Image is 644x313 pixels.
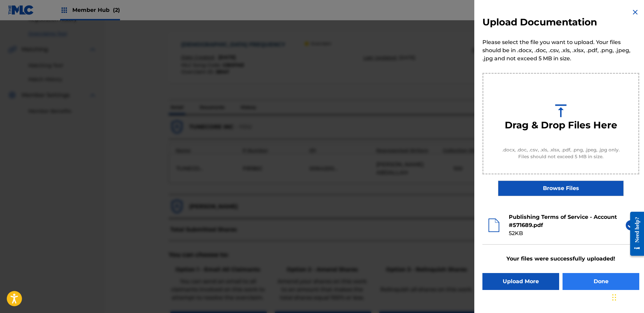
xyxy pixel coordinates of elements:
[482,38,639,63] p: Please select the file you want to upload. Your files should be in .docx, .doc, .csv, .xls, .xlsx...
[482,273,559,290] button: Upload More
[509,229,619,237] div: 52 KB
[498,181,623,196] label: Browse Files
[552,102,569,119] img: upload
[497,146,625,160] span: .docx, .doc, .csv, .xls, .xlsx, .pdf, .png, .jpeg, .jpg only. Files should not exceed 5 MB in size.
[482,16,597,28] h3: Upload Documentation
[72,6,120,14] span: Member Hub
[8,5,34,15] img: MLC Logo
[509,214,617,228] b: Publishing Terms of Service - Account #571689.pdf
[625,207,644,261] iframe: Resource Center
[113,7,120,13] span: (2)
[505,119,617,131] h3: Drag & Drop Files Here
[563,273,639,290] button: Done
[482,255,639,263] b: Your files were successfully uploaded!
[60,6,68,14] img: Top Rightsholders
[612,287,616,308] div: Drag
[486,217,502,233] img: file-icon
[610,280,644,313] iframe: Chat Widget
